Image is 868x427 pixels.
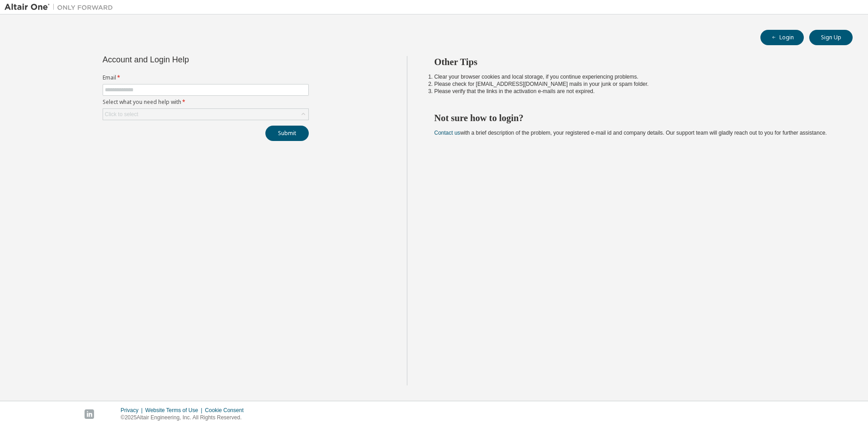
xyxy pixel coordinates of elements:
[434,112,837,124] h2: Not sure how to login?
[121,414,249,422] p: © 2025 Altair Engineering, Inc. All Rights Reserved.
[105,111,138,118] div: Click to select
[103,99,309,106] label: Select what you need help with
[103,74,309,81] label: Email
[85,409,94,419] img: linkedin.svg
[809,30,853,45] button: Sign Up
[103,109,308,120] div: Click to select
[760,30,804,45] button: Login
[434,130,460,136] a: Contact us
[434,73,837,80] li: Clear your browser cookies and local storage, if you continue experiencing problems.
[5,3,118,12] img: Altair One
[145,407,205,414] div: Website Terms of Use
[434,88,837,95] li: Please verify that the links in the activation e-mails are not expired.
[205,407,249,414] div: Cookie Consent
[103,56,268,63] div: Account and Login Help
[434,80,837,88] li: Please check for [EMAIL_ADDRESS][DOMAIN_NAME] mails in your junk or spam folder.
[265,126,309,141] button: Submit
[121,407,145,414] div: Privacy
[434,130,827,136] span: with a brief description of the problem, your registered e-mail id and company details. Our suppo...
[434,56,837,68] h2: Other Tips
